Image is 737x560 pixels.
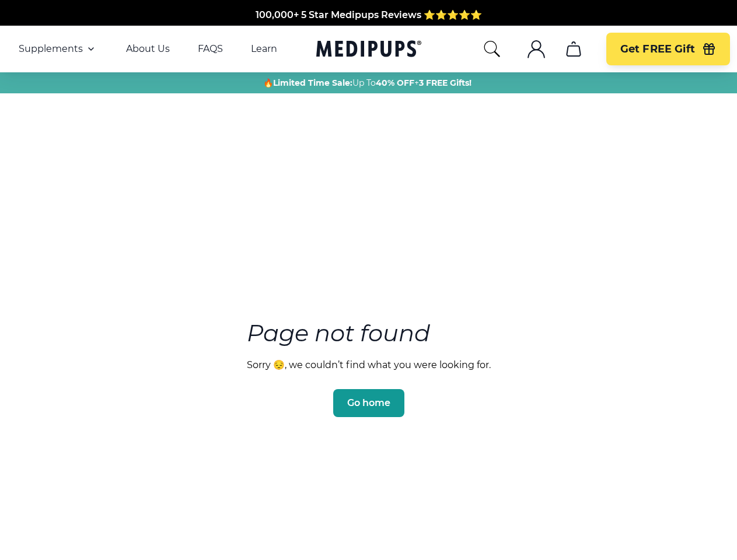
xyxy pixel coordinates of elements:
button: cart [560,35,588,63]
a: FAQS [198,43,223,55]
span: 100,000+ 5 Star Medipups Reviews ⭐️⭐️⭐️⭐️⭐️ [256,9,482,20]
span: Supplements [19,43,83,55]
button: search [483,40,501,58]
a: Medipups [316,38,421,62]
span: 🔥 Up To + [263,77,471,89]
span: Go home [347,397,390,409]
a: Learn [251,43,277,55]
h3: Page not found [247,316,491,350]
span: Get FREE Gift [620,43,695,56]
p: Sorry 😔, we couldn’t find what you were looking for. [247,359,491,370]
a: About Us [126,43,170,55]
button: Get FREE Gift [606,33,730,65]
span: Made In The [GEOGRAPHIC_DATA] from domestic & globally sourced ingredients [174,23,563,34]
button: Supplements [19,42,98,56]
button: Go home [333,389,404,417]
button: account [522,35,550,63]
